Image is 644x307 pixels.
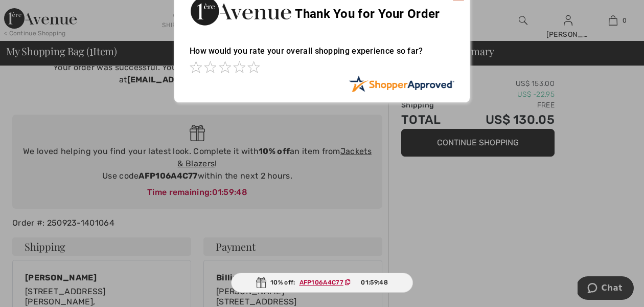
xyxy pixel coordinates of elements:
[190,36,454,75] div: How would you rate your overall shopping experience so far?
[361,278,387,287] span: 01:59:48
[231,273,413,293] div: 10% off:
[295,7,440,21] span: Thank You for Your Order
[300,279,343,286] ins: AFP106A4C77
[256,277,266,288] img: Gift.svg
[24,7,45,16] span: Chat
